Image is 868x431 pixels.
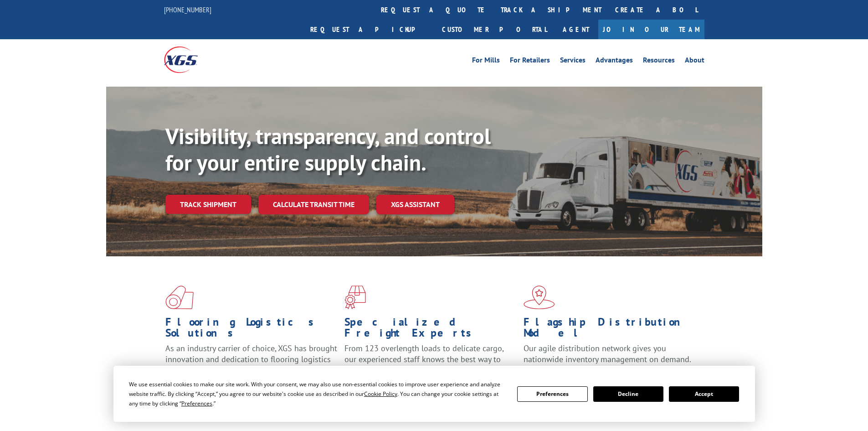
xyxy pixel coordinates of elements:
img: xgs-icon-flagship-distribution-model-red [524,286,555,309]
img: xgs-icon-focused-on-flooring-red [344,286,366,309]
a: Resources [643,57,675,67]
h1: Flagship Distribution Model [524,317,696,343]
a: [PHONE_NUMBER] [164,5,211,14]
a: Services [560,57,586,67]
button: Accept [669,386,739,402]
b: Visibility, transparency, and control for your entire supply chain. [165,122,491,177]
button: Preferences [517,386,587,402]
a: Join Our Team [598,20,704,39]
span: Our agile distribution network gives you nationwide inventory management on demand. [524,343,691,364]
button: Decline [593,386,663,402]
a: XGS ASSISTANT [376,195,454,214]
a: Calculate transit time [258,195,369,214]
a: Agent [554,20,598,39]
a: Track shipment [165,195,251,214]
a: Advantages [596,57,633,67]
span: As an industry carrier of choice, XGS has brought innovation and dedication to flooring logistics... [165,343,337,375]
a: For Retailers [510,57,550,67]
div: We use essential cookies to make our site work. With your consent, we may also use non-essential ... [129,379,506,408]
span: Cookie Policy [364,390,397,398]
a: Customer Portal [435,20,554,39]
p: From 123 overlength loads to delicate cargo, our experienced staff knows the best way to move you... [344,343,517,384]
img: xgs-icon-total-supply-chain-intelligence-red [165,286,194,309]
a: Request a pickup [303,20,435,39]
a: For Mills [472,57,500,67]
h1: Flooring Logistics Solutions [165,317,338,343]
a: About [685,57,704,67]
span: Preferences [181,400,212,407]
h1: Specialized Freight Experts [344,317,517,343]
div: Cookie Consent Prompt [113,366,755,422]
